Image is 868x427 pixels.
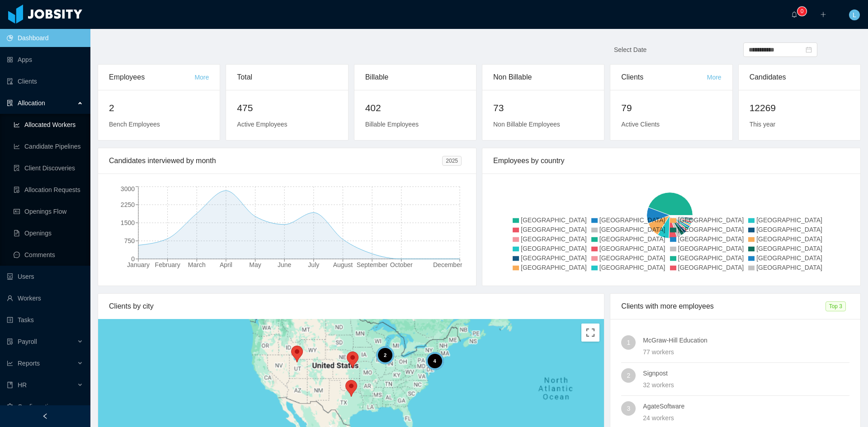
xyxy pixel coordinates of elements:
sup: 0 [797,7,807,16]
i: icon: solution [7,100,13,106]
h2: 475 [237,101,337,115]
a: icon: idcardOpenings Flow [14,202,83,221]
div: Candidates interviewed by month [109,148,442,174]
tspan: June [278,261,292,268]
div: Candidates [750,65,849,90]
span: 2025 [442,156,462,166]
span: [GEOGRAPHIC_DATA] [678,216,744,224]
h4: AgateSoftware [643,401,849,411]
i: icon: file-protect [7,338,13,345]
span: [GEOGRAPHIC_DATA] [678,226,744,233]
h2: 12269 [750,101,849,115]
a: icon: pie-chartDashboard [7,29,83,47]
span: [GEOGRAPHIC_DATA] [521,216,587,224]
h2: 79 [621,101,721,115]
a: icon: file-textOpenings [14,224,83,242]
h2: 73 [493,101,593,115]
a: icon: file-searchClient Discoveries [14,159,83,177]
tspan: October [390,261,413,268]
tspan: 750 [124,237,135,244]
div: Clients [621,65,707,90]
span: [GEOGRAPHIC_DATA] [756,235,822,243]
div: Employees [109,65,194,90]
button: Toggle fullscreen view [581,324,599,342]
tspan: July [308,261,319,268]
tspan: August [333,261,353,268]
a: More [707,74,722,81]
div: 77 workers [643,347,849,357]
span: [GEOGRAPHIC_DATA] [678,264,744,271]
span: HR [18,381,27,389]
a: icon: file-doneAllocation Requests [14,181,83,199]
span: Reports [18,360,40,367]
span: [GEOGRAPHIC_DATA] [756,254,822,262]
span: 1 [627,335,630,350]
span: Active Employees [237,121,287,128]
span: Allocation [18,99,45,107]
tspan: March [188,261,206,268]
tspan: May [249,261,261,268]
i: icon: setting [7,404,13,410]
span: This year [750,121,776,128]
span: Active Clients [621,121,660,128]
div: Clients with more employees [621,294,825,319]
div: 4 [425,352,443,370]
span: [GEOGRAPHIC_DATA] [678,245,744,252]
div: 2 [376,346,394,364]
span: [GEOGRAPHIC_DATA] [599,254,665,262]
span: [GEOGRAPHIC_DATA] [521,235,587,243]
span: [GEOGRAPHIC_DATA] [599,235,665,243]
i: icon: calendar [806,47,812,53]
div: Non Billable [493,65,593,90]
span: [GEOGRAPHIC_DATA] [678,254,744,262]
div: Clients by city [109,294,593,319]
tspan: 3000 [121,185,135,192]
div: 32 workers [643,380,849,390]
span: [GEOGRAPHIC_DATA] [521,245,587,252]
tspan: September [357,261,388,268]
h2: 2 [109,101,209,115]
div: Employees by country [493,148,849,174]
span: 2 [627,368,630,383]
a: icon: auditClients [7,72,83,90]
tspan: December [433,261,462,268]
a: More [194,74,209,81]
a: icon: line-chartCandidate Pipelines [14,137,83,155]
div: Billable [365,65,465,90]
span: [GEOGRAPHIC_DATA] [599,226,665,233]
span: Non Billable Employees [493,121,560,128]
span: [GEOGRAPHIC_DATA] [599,216,665,224]
tspan: January [127,261,150,268]
i: icon: line-chart [7,360,13,366]
a: icon: userWorkers [7,289,83,307]
span: [GEOGRAPHIC_DATA] [521,264,587,271]
span: [GEOGRAPHIC_DATA] [756,264,822,271]
i: icon: plus [820,11,826,18]
i: icon: book [7,382,13,388]
a: icon: profileTasks [7,311,83,329]
span: [GEOGRAPHIC_DATA] [756,226,822,233]
tspan: 1500 [121,219,135,226]
a: icon: line-chartAllocated Workers [14,116,83,134]
span: Top 3 [826,301,846,311]
span: L [853,9,856,20]
span: Select Date [614,46,646,53]
span: [GEOGRAPHIC_DATA] [599,264,665,271]
a: icon: robotUsers [7,267,83,286]
span: Bench Employees [109,121,160,128]
span: [GEOGRAPHIC_DATA] [599,245,665,252]
span: [GEOGRAPHIC_DATA] [678,235,744,243]
a: icon: appstoreApps [7,51,83,69]
span: Configuration [18,403,55,410]
span: [GEOGRAPHIC_DATA] [521,226,587,233]
span: [GEOGRAPHIC_DATA] [521,254,587,262]
h4: Signpost [643,368,849,378]
tspan: 2250 [121,201,135,208]
h2: 402 [365,101,465,115]
tspan: February [155,261,180,268]
span: [GEOGRAPHIC_DATA] [756,245,822,252]
span: [GEOGRAPHIC_DATA] [756,216,822,224]
div: Total [237,65,337,90]
span: 3 [627,401,630,416]
div: 24 workers [643,413,849,423]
